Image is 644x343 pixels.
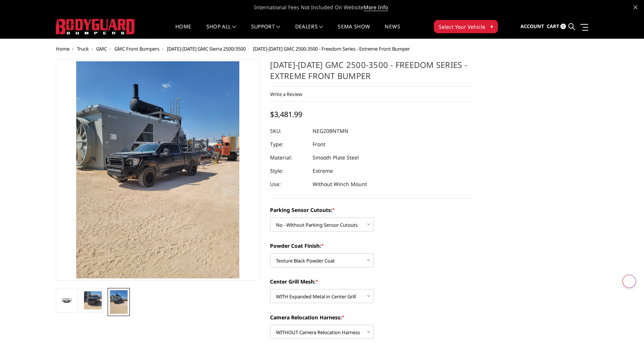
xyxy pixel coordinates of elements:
[114,45,159,52] a: GMC Front Bumpers
[56,59,260,281] a: 2020-2023 GMC 2500-3500 - Freedom Series - Extreme Front Bumper
[77,45,89,52] a: Truck
[385,24,400,38] a: News
[547,23,559,30] span: Cart
[167,45,246,52] a: [DATE]-[DATE] GMC Sierra 2500/3500
[607,308,644,343] iframe: Chat Widget
[175,24,191,38] a: Home
[251,24,280,38] a: Support
[270,124,307,138] dt: SKU:
[270,164,307,178] dt: Style:
[439,23,485,31] span: Select Your Vehicle
[56,45,70,52] a: Home
[295,24,323,38] a: Dealers
[58,296,76,305] img: 2020-2023 GMC 2500-3500 - Freedom Series - Extreme Front Bumper
[270,313,474,321] label: Camera Relocation Harness:
[56,19,135,34] img: BODYGUARD BUMPERS
[520,23,544,30] span: Account
[560,24,566,29] span: 0
[206,24,236,38] a: shop all
[313,151,359,164] dd: Smooth Plate Steel
[270,278,474,285] label: Center Grill Mesh:
[270,242,474,250] label: Powder Coat Finish:
[270,91,302,97] a: Write a Review
[313,124,348,138] dd: NEG20BNTMN
[270,151,307,164] dt: Material:
[313,164,333,178] dd: Extreme
[338,24,370,38] a: SEMA Show
[547,17,566,37] a: Cart 0
[434,20,498,33] button: Select Your Vehicle
[253,45,410,52] span: [DATE]-[DATE] GMC 2500-3500 - Freedom Series - Extreme Front Bumper
[270,206,474,214] label: Parking Sensor Cutouts:
[364,4,388,11] a: More Info
[270,138,307,151] dt: Type:
[270,178,307,191] dt: Use:
[313,178,367,191] dd: Without Winch Mount
[490,23,493,30] span: ▾
[313,138,326,151] dd: Front
[270,109,302,119] span: $3,481.99
[96,45,107,52] a: GMC
[110,290,128,314] img: 2020-2023 GMC 2500-3500 - Freedom Series - Extreme Front Bumper
[84,291,102,309] img: 2020-2023 GMC 2500-3500 - Freedom Series - Extreme Front Bumper
[270,59,474,87] h1: [DATE]-[DATE] GMC 2500-3500 - Freedom Series - Extreme Front Bumper
[520,17,544,37] a: Account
